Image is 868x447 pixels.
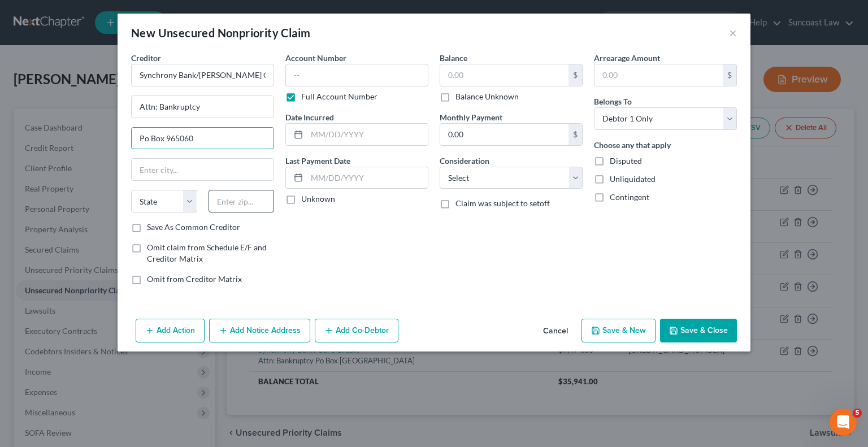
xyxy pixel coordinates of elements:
span: Disputed [610,156,642,166]
label: Arrearage Amount [594,52,660,64]
button: Cancel [534,320,577,342]
div: New Unsecured Nonpriority Claim [131,25,310,41]
div: $ [568,124,582,145]
input: 0.00 [440,124,568,145]
span: Unliquidated [610,174,656,184]
button: × [729,26,737,40]
label: Save As Common Creditor [147,222,240,233]
label: Full Account Number [301,91,377,102]
span: Belongs To [594,97,632,106]
span: Contingent [610,192,649,202]
label: Last Payment Date [285,155,350,167]
iframe: Intercom live chat [830,409,857,436]
input: Enter city... [132,159,274,180]
input: 0.00 [440,64,568,86]
button: Save & Close [660,319,737,342]
label: Balance [440,52,467,64]
input: Enter address... [132,96,274,118]
div: $ [723,64,736,86]
span: Creditor [131,53,161,63]
label: Choose any that apply [594,139,671,151]
span: 5 [853,409,862,418]
label: Monthly Payment [440,111,502,123]
label: Date Incurred [285,111,334,123]
span: Claim was subject to setoff [455,198,550,208]
input: 0.00 [594,64,723,86]
button: Add Action [136,319,205,342]
label: Account Number [285,52,346,64]
button: Add Co-Debtor [315,319,398,342]
div: $ [568,64,582,86]
span: Omit claim from Schedule E/F and Creditor Matrix [147,242,267,263]
input: Search creditor by name... [131,64,274,86]
label: Consideration [440,155,489,167]
input: Enter zip... [209,190,275,212]
input: MM/DD/YYYY [307,167,428,189]
button: Add Notice Address [209,319,310,342]
label: Unknown [301,193,335,205]
span: Omit from Creditor Matrix [147,274,242,284]
input: MM/DD/YYYY [307,124,428,145]
input: Apt, Suite, etc... [132,128,274,149]
button: Save & New [581,319,656,342]
input: -- [285,64,428,86]
label: Balance Unknown [455,91,519,102]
